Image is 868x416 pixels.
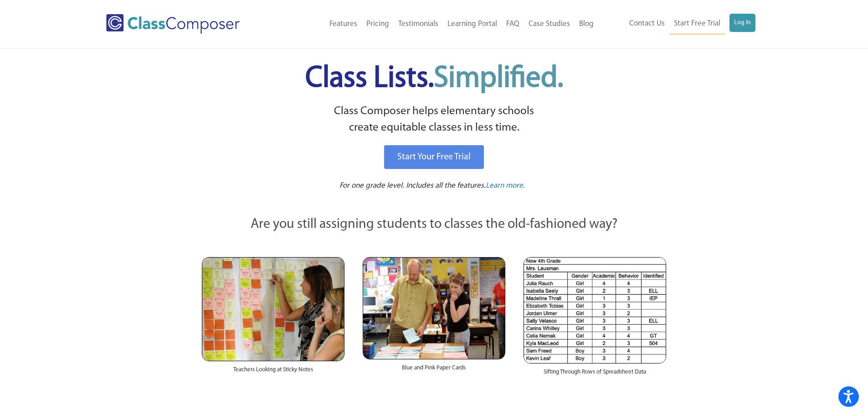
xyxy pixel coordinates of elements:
span: Class Lists. [305,64,563,94]
a: Blog [575,14,598,34]
div: Teachers Looking at Sticky Notes [202,361,344,383]
a: Start Free Trial [669,14,725,34]
span: Start Your Free Trial [397,153,471,162]
a: FAQ [502,14,524,34]
nav: Header Menu [598,14,755,34]
span: Simplified. [434,64,563,94]
span: Learn more. [486,182,525,190]
img: Spreadsheets [524,257,666,363]
nav: Header Menu [277,14,598,34]
a: Case Studies [524,14,575,34]
img: Class Composer [106,14,240,34]
span: For one grade level. Includes all the features. [339,182,486,190]
img: Teachers Looking at Sticky Notes [202,257,344,361]
a: Learning Portal [443,14,502,34]
a: Contact Us [625,14,669,34]
a: Start Your Free Trial [384,145,484,169]
a: Pricing [362,14,394,34]
a: Log In [729,14,755,32]
img: Blue and Pink Paper Cards [363,257,505,359]
a: Learn more. [486,180,525,192]
div: Blue and Pink Paper Cards [363,359,505,381]
p: Class Composer helps elementary schools create equitable classes in less time. [200,103,668,137]
a: Features [325,14,362,34]
p: Are you still assigning students to classes the old-fashioned way? [202,215,667,235]
div: Sifting Through Rows of Spreadsheet Data [524,363,666,385]
a: Testimonials [394,14,443,34]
